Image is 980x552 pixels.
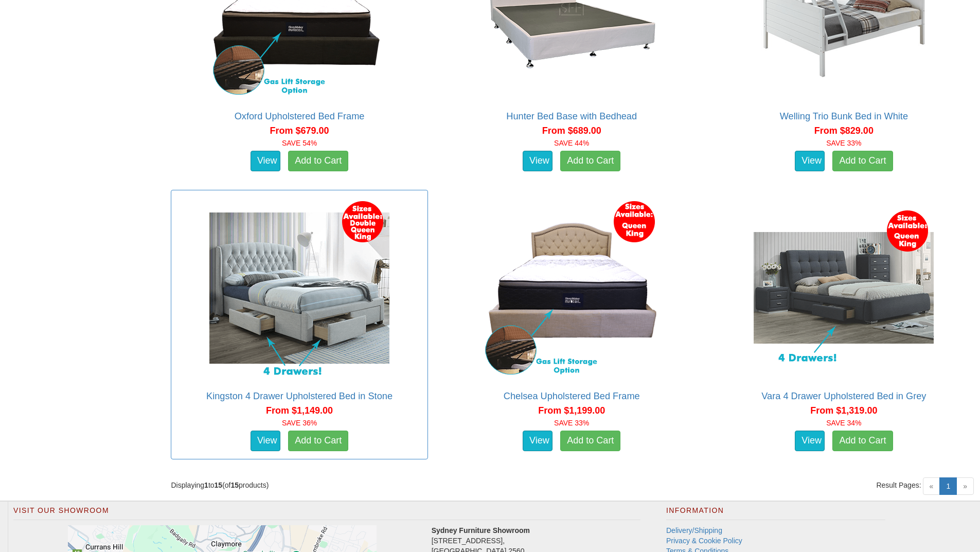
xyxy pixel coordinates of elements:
[523,151,553,171] a: View
[13,507,640,520] h2: Visit Our Showroom
[207,195,392,381] img: Kingston 4 Drawer Upholstered Bed in Stone
[504,391,640,401] a: Chelsea Upholstered Bed Frame
[206,391,393,401] a: Kingston 4 Drawer Upholstered Bed in Stone
[282,419,317,427] font: SAVE 36%
[215,481,223,489] strong: 15
[666,507,885,520] h2: Information
[761,391,926,401] a: Vara 4 Drawer Upholstered Bed in Grey
[666,537,742,545] a: Privacy & Cookie Policy
[542,126,601,136] span: From $689.00
[814,126,874,136] span: From $829.00
[923,477,940,495] span: «
[288,151,348,171] a: Add to Cart
[876,480,921,490] span: Result Pages:
[826,419,861,427] font: SAVE 34%
[235,111,365,121] a: Oxford Upholstered Bed Frame
[251,431,280,451] a: View
[832,151,893,171] a: Add to Cart
[666,526,722,535] a: Delivery/Shipping
[538,405,605,416] span: From $1,199.00
[939,477,957,495] a: 1
[795,431,825,451] a: View
[956,477,974,495] span: »
[479,195,664,381] img: Chelsea Upholstered Bed Frame
[780,111,908,121] a: Welling Trio Bunk Bed in White
[270,126,329,136] span: From $679.00
[554,419,589,427] font: SAVE 33%
[554,139,589,147] font: SAVE 44%
[230,481,239,489] strong: 15
[751,195,936,381] img: Vara 4 Drawer Upholstered Bed in Grey
[282,139,317,147] font: SAVE 54%
[251,151,280,171] a: View
[204,481,208,489] strong: 1
[506,111,637,121] a: Hunter Bed Base with Bedhead
[163,480,572,490] div: Displaying to (of products)
[288,431,348,451] a: Add to Cart
[560,151,620,171] a: Add to Cart
[795,151,825,171] a: View
[432,526,530,535] strong: Sydney Furniture Showroom
[266,405,333,416] span: From $1,149.00
[832,431,893,451] a: Add to Cart
[826,139,861,147] font: SAVE 33%
[560,431,620,451] a: Add to Cart
[810,405,877,416] span: From $1,319.00
[523,431,553,451] a: View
